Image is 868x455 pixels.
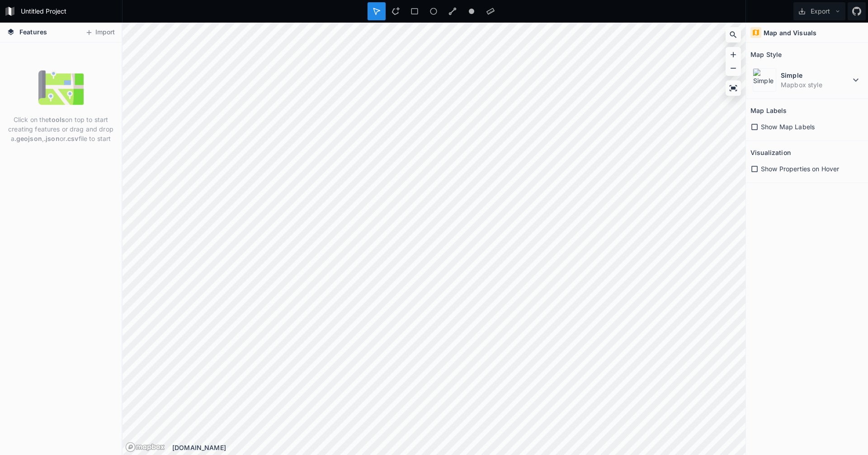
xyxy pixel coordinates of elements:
span: Features [19,27,47,37]
strong: .json [44,135,60,142]
img: Simple [753,68,776,92]
strong: .csv [66,135,79,142]
img: empty [38,65,84,110]
h2: Visualization [750,145,791,159]
strong: tools [49,116,65,123]
span: Show Properties on Hover [761,164,839,174]
h2: Map Labels [750,103,787,117]
button: Import [80,25,119,40]
button: Export [793,2,845,20]
p: Click on the on top to start creating features or drag and drop a , or file to start [7,115,115,143]
h4: Map and Visuals [764,28,816,38]
a: Mapbox logo [125,442,165,452]
div: [DOMAIN_NAME] [172,443,745,452]
dd: Mapbox style [781,80,850,89]
dt: Simple [781,70,850,80]
span: Show Map Labels [761,122,815,131]
strong: .geojson [14,135,42,142]
h2: Map Style [750,47,782,61]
